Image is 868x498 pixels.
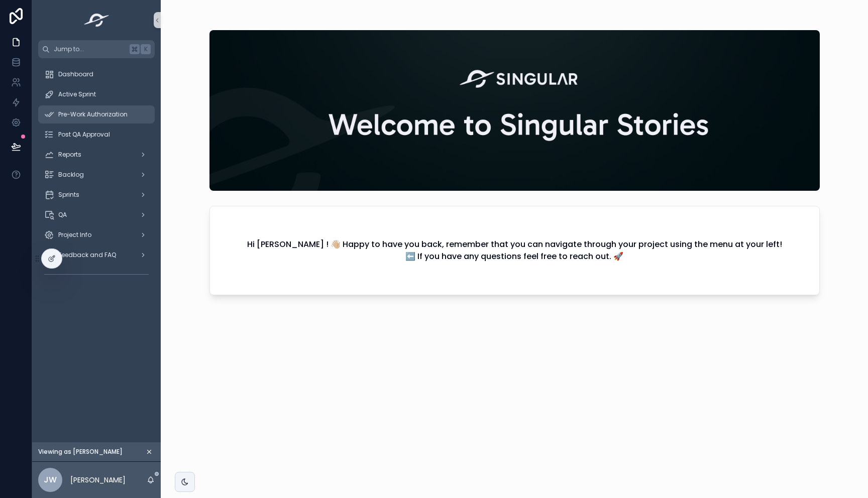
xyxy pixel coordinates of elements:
span: Project Info [58,231,91,239]
a: Dashboard [38,65,155,83]
span: Viewing as [PERSON_NAME] [38,448,123,456]
span: Pre-Work Authorization [58,110,128,118]
a: QA [38,206,155,224]
a: Backlog [38,166,155,184]
span: K [142,45,150,53]
span: Jw [44,474,57,486]
span: QA [58,211,67,219]
span: Reports [58,151,81,159]
a: Reports [38,146,155,164]
a: Active Sprint [38,85,155,103]
span: Sprints [58,191,79,199]
img: App logo [81,12,113,28]
span: Active Sprint [58,90,96,98]
a: Post QA Approval [38,126,155,144]
a: Project Info [38,226,155,244]
span: Jump to... [54,45,126,53]
button: Jump to...K [38,40,155,58]
span: Dashboard [58,70,93,78]
span: Backlog [58,171,84,179]
span: Feedback and FAQ [58,251,116,259]
p: [PERSON_NAME] [70,475,126,485]
span: Post QA Approval [58,131,110,139]
a: Sprints [38,186,155,204]
h2: Hi [PERSON_NAME] ! 👋🏼 Happy to have you back, remember that you can navigate through your project... [242,238,787,263]
a: Feedback and FAQ [38,246,155,264]
a: Pre-Work Authorization [38,105,155,123]
div: scrollable content [32,58,161,295]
